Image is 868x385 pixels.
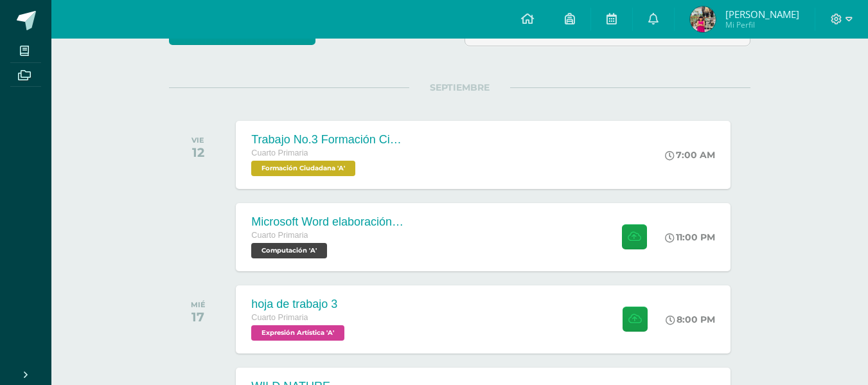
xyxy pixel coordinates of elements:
[251,298,348,311] div: hoja de trabajo 3
[665,149,715,161] div: 7:00 AM
[251,325,344,341] span: Expresión Artística 'A'
[251,133,405,147] div: Trabajo No.3 Formación Ciudadana
[409,82,510,93] span: SEPTIEMBRE
[690,6,716,32] img: 3d0f277e88aff7c03d9399944ba0cf31.png
[725,19,799,30] span: Mi Perfil
[251,161,355,176] span: Formación Ciudadana 'A'
[251,243,327,258] span: Computación 'A'
[665,231,715,243] div: 11:00 PM
[666,314,715,325] div: 8:00 PM
[251,215,405,229] div: Microsoft Word elaboración redacción y personalización de documentos
[251,231,308,240] span: Cuarto Primaria
[251,148,308,157] span: Cuarto Primaria
[191,309,206,325] div: 17
[725,8,799,21] span: [PERSON_NAME]
[191,136,204,145] div: VIE
[191,145,204,160] div: 12
[191,300,206,309] div: MIÉ
[251,313,308,322] span: Cuarto Primaria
